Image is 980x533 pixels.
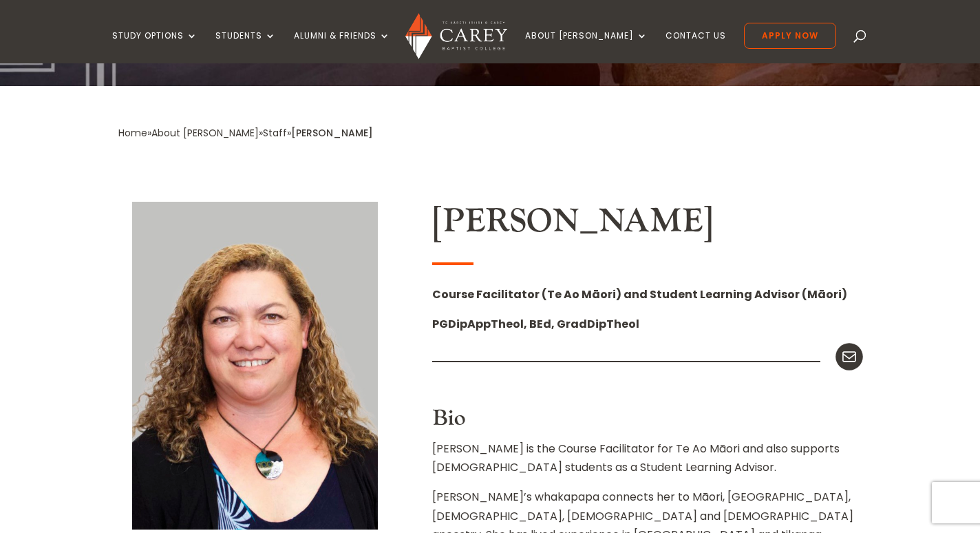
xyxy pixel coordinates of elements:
[263,126,287,140] a: Staff
[291,124,373,143] div: [PERSON_NAME]
[405,13,507,59] img: Carey Baptist College
[432,286,847,302] strong: Course Facilitator (Te Ao Māori) and Student Learning Advisor (Māori)
[432,406,862,439] h3: Bio
[432,316,639,332] strong: PGDipAppTheol, BEd, GradDipTheol
[215,31,276,63] a: Students
[665,31,726,63] a: Contact Us
[432,202,862,249] h2: [PERSON_NAME]
[118,126,147,140] a: Home
[744,23,836,49] a: Apply Now
[294,31,390,63] a: Alumni & Friends
[132,202,378,530] img: Denise Tims_600x800
[118,124,291,143] div: » » »
[151,126,259,140] a: About [PERSON_NAME]
[432,439,862,488] p: [PERSON_NAME] is the Course Facilitator for Te Ao Māori and also supports [DEMOGRAPHIC_DATA] stud...
[112,31,198,63] a: Study Options
[525,31,648,63] a: About [PERSON_NAME]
